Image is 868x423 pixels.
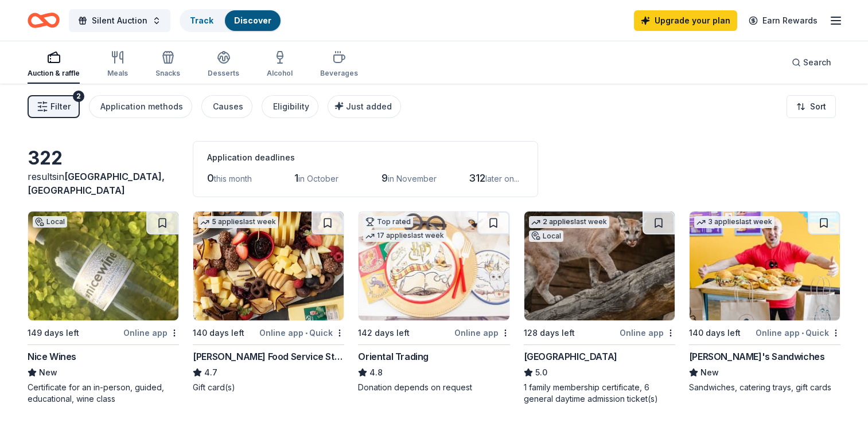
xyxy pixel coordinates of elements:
a: Image for Gordon Food Service Store5 applieslast week140 days leftOnline app•Quick[PERSON_NAME] F... [193,211,344,393]
div: Online app [123,326,179,340]
span: New [39,366,57,379]
div: 142 days left [358,326,410,340]
div: Gift card(s) [193,382,344,393]
div: 149 days left [28,326,79,340]
button: Just added [328,95,401,118]
span: in October [298,174,338,183]
div: [PERSON_NAME] Food Service Store [193,350,344,363]
div: Certificate for an in-person, guided, educational, wine class [28,382,179,405]
span: later on... [485,174,519,183]
span: Search [803,56,831,69]
img: Image for Houston Zoo [524,211,675,320]
div: Eligibility [273,100,309,113]
span: 4.7 [204,366,217,379]
div: 5 applies last week [198,216,278,228]
div: Nice Wines [28,350,76,363]
div: Online app [454,326,510,340]
div: Top rated [363,216,413,228]
span: Silent Auction [92,14,147,28]
div: Online app Quick [259,326,344,340]
span: Sort [810,100,826,113]
span: [GEOGRAPHIC_DATA], [GEOGRAPHIC_DATA] [28,171,165,196]
img: Image for Gordon Food Service Store [193,211,344,320]
span: Just added [346,101,392,111]
div: [GEOGRAPHIC_DATA] [524,350,617,363]
div: Online app [620,326,675,340]
img: Image for Oriental Trading [359,211,509,320]
a: Track [190,15,213,25]
div: Meals [107,69,128,78]
button: Snacks [155,46,180,84]
div: Sandwiches, catering trays, gift cards [689,382,840,393]
div: Online app Quick [756,326,840,340]
a: Earn Rewards [742,10,824,31]
div: 140 days left [689,326,741,340]
span: • [305,328,308,338]
span: New [700,366,719,379]
div: Local [33,216,67,228]
div: Donation depends on request [358,382,509,393]
div: Auction & raffle [28,69,80,78]
div: Causes [213,100,243,113]
a: Image for Houston Zoo2 applieslast weekLocal128 days leftOnline app[GEOGRAPHIC_DATA]5.01 family m... [524,211,675,405]
img: Image for Nice Wines [28,211,178,320]
span: 9 [382,172,388,184]
div: Application methods [100,100,183,113]
button: Causes [201,95,252,118]
div: 140 days left [193,326,244,340]
div: results [28,170,179,197]
button: Eligibility [262,95,318,118]
div: Application deadlines [207,151,524,164]
span: 4.8 [369,366,383,379]
div: 17 applies last week [363,230,446,242]
div: Oriental Trading [358,350,429,363]
img: Image for Ike's Sandwiches [690,211,840,320]
span: • [801,328,804,338]
span: in [28,171,165,196]
div: Snacks [155,69,180,78]
div: 322 [28,147,179,170]
div: [PERSON_NAME]'s Sandwiches [689,350,825,363]
button: Sort [787,95,836,118]
button: Search [783,51,840,74]
a: Home [28,7,60,34]
button: TrackDiscover [180,9,282,32]
span: 1 [294,172,298,184]
span: this month [214,174,252,183]
a: Discover [234,15,271,25]
div: 1 family membership certificate, 6 general daytime admission ticket(s) [524,382,675,405]
span: 5.0 [535,366,547,379]
button: Application methods [89,95,192,118]
a: Image for Ike's Sandwiches3 applieslast week140 days leftOnline app•Quick[PERSON_NAME]'s Sandwich... [689,211,840,393]
button: Filter2 [28,95,80,118]
div: Beverages [320,69,358,78]
a: Image for Nice WinesLocal149 days leftOnline appNice WinesNewCertificate for an in-person, guided... [28,211,179,405]
div: Local [529,230,563,242]
button: Desserts [208,46,239,84]
div: 128 days left [524,326,575,340]
div: Alcohol [267,69,293,78]
a: Upgrade your plan [634,10,737,31]
button: Beverages [320,46,358,84]
button: Alcohol [267,46,293,84]
div: 2 [73,91,84,102]
div: Desserts [208,69,239,78]
span: in November [388,174,437,183]
button: Silent Auction [69,9,170,32]
div: 2 applies last week [529,216,609,228]
span: 0 [207,172,214,184]
span: 312 [469,172,485,184]
span: Filter [50,100,71,113]
button: Auction & raffle [28,46,80,84]
a: Image for Oriental TradingTop rated17 applieslast week142 days leftOnline appOriental Trading4.8D... [358,211,509,393]
button: Meals [107,46,128,84]
div: 3 applies last week [694,216,774,228]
